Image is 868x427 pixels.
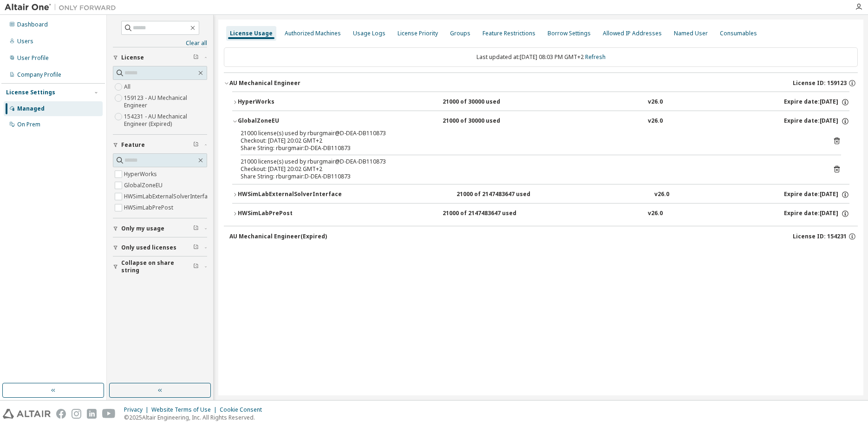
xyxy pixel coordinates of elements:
[232,184,849,205] button: HWSimLabExternalSolverInterface21000 of 2147483647 usedv26.0Expire date:[DATE]
[443,210,526,218] div: 21000 of 2147483647 used
[224,47,858,67] div: Last updated at: [DATE] 08:03 PM GMT+2
[87,409,97,419] img: linkedin.svg
[232,92,849,112] button: HyperWorks21000 of 30000 usedv26.0Expire date:[DATE]
[121,244,176,251] span: Only used licenses
[124,202,175,213] label: HWSimLabPrePost
[784,191,849,199] div: Expire date: [DATE]
[784,98,849,106] div: Expire date: [DATE]
[230,30,273,37] div: License Usage
[229,226,858,247] button: AU Mechanical Engineer(Expired)License ID: 154231
[17,21,48,28] div: Dashboard
[151,406,220,414] div: Website Terms of Use
[3,409,51,419] img: altair_logo.svg
[5,3,121,12] img: Altair One
[654,191,669,199] div: v26.0
[232,111,849,131] button: GlobalZoneEU21000 of 30000 usedv26.0Expire date:[DATE]
[238,117,321,125] div: GlobalZoneEU
[193,263,199,270] span: Clear filter
[241,173,819,180] div: Share String: rburgmair:D-DEA-DB110873
[17,105,45,112] div: Managed
[113,135,207,155] button: Feature
[784,117,849,125] div: Expire date: [DATE]
[124,414,268,421] p: © 2025 Altair Engineering, Inc. All Rights Reserved.
[793,233,847,240] span: License ID: 154231
[124,169,159,180] label: HyperWorks
[220,406,268,414] div: Cookie Consent
[443,117,526,125] div: 21000 of 30000 used
[224,73,858,93] button: AU Mechanical EngineerLicense ID: 159123
[241,158,819,165] div: 21000 license(s) used by rburgmair@D-DEA-DB110873
[241,130,819,137] div: 21000 license(s) used by rburgmair@D-DEA-DB110873
[124,92,207,111] label: 159123 - AU Mechanical Engineer
[229,233,327,240] div: AU Mechanical Engineer (Expired)
[113,237,207,258] button: Only used licenses
[124,111,207,130] label: 154231 - AU Mechanical Engineer (Expired)
[124,180,164,191] label: GlobalZoneEU
[238,191,342,199] div: HWSimLabExternalSolverInterface
[17,54,49,62] div: User Profile
[483,30,535,37] div: Feature Restrictions
[193,54,199,61] span: Clear filter
[238,98,321,106] div: HyperWorks
[193,225,199,232] span: Clear filter
[17,121,40,128] div: On Prem
[720,30,757,37] div: Consumables
[56,409,66,419] img: facebook.svg
[241,145,819,152] div: Share String: rburgmair:D-DEA-DB110873
[232,204,849,224] button: HWSimLabPrePost21000 of 2147483647 usedv26.0Expire date:[DATE]
[603,30,662,37] div: Allowed IP Addresses
[193,244,199,251] span: Clear filter
[17,38,33,45] div: Users
[6,89,55,96] div: License Settings
[353,30,385,37] div: Usage Logs
[121,259,193,274] span: Collapse on share string
[121,54,144,61] span: License
[17,71,61,79] div: Company Profile
[648,210,663,218] div: v26.0
[113,256,207,277] button: Collapse on share string
[548,30,591,37] div: Borrow Settings
[113,47,207,68] button: License
[648,98,663,106] div: v26.0
[124,406,151,414] div: Privacy
[121,141,145,149] span: Feature
[124,81,132,92] label: All
[72,409,81,419] img: instagram.svg
[241,137,819,145] div: Checkout: [DATE] 20:02 GMT+2
[674,30,708,37] div: Named User
[285,30,341,37] div: Authorized Machines
[102,409,116,419] img: youtube.svg
[229,79,300,87] div: AU Mechanical Engineer
[585,53,606,61] a: Refresh
[121,225,164,232] span: Only my usage
[443,98,526,106] div: 21000 of 30000 used
[457,191,540,199] div: 21000 of 2147483647 used
[793,79,847,87] span: License ID: 159123
[113,218,207,239] button: Only my usage
[193,141,199,149] span: Clear filter
[113,39,207,47] a: Clear all
[450,30,470,37] div: Groups
[648,117,663,125] div: v26.0
[238,210,321,218] div: HWSimLabPrePost
[784,210,849,218] div: Expire date: [DATE]
[398,30,438,37] div: License Priority
[124,191,215,202] label: HWSimLabExternalSolverInterface
[241,165,819,173] div: Checkout: [DATE] 20:02 GMT+2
